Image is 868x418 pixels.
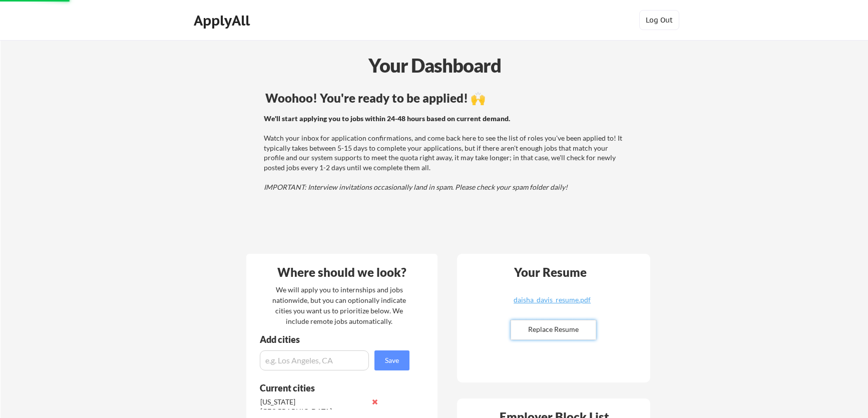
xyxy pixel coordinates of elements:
[264,114,510,123] strong: We'll start applying you to jobs within 24-48 hours based on current demand.
[501,266,600,278] div: Your Resume
[264,114,625,192] div: Watch your inbox for application confirmations, and come back here to see the list of roles you'v...
[264,183,568,191] em: IMPORTANT: Interview invitations occasionally land in spam. Please check your spam folder daily!
[260,350,369,370] input: e.g. Los Angeles, CA
[260,335,412,344] div: Add cities
[493,296,612,312] a: daisha_davis_resume.pdf
[260,383,398,392] div: Current cities
[265,92,626,104] div: Woohoo! You're ready to be applied! 🙌
[270,284,408,326] div: We will apply you to internships and jobs nationwide, but you can optionally indicate cities you ...
[493,296,612,303] div: daisha_davis_resume.pdf
[1,51,868,80] div: Your Dashboard
[374,350,409,370] button: Save
[639,10,679,30] button: Log Out
[194,12,253,29] div: ApplyAll
[249,266,435,278] div: Where should we look?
